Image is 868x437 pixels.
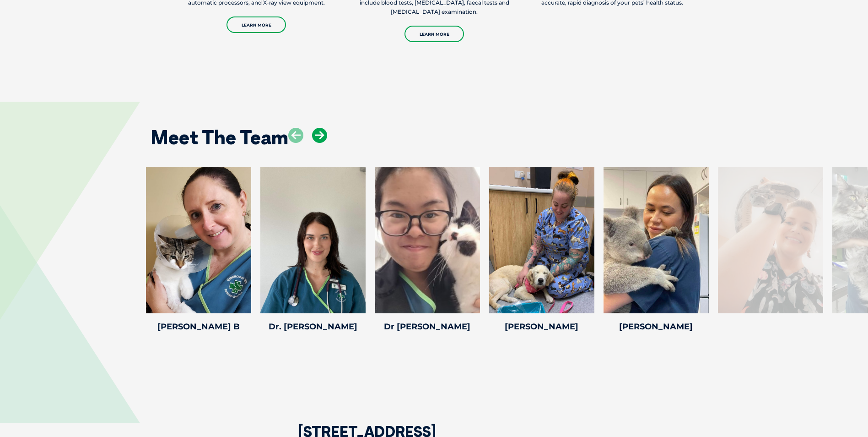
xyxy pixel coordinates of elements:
a: Learn More [226,16,286,33]
h4: Dr. [PERSON_NAME] [260,322,366,331]
a: Learn More [404,26,464,42]
h4: [PERSON_NAME] [604,322,709,331]
h4: [PERSON_NAME] B [146,322,251,331]
h4: Dr [PERSON_NAME] [375,322,480,331]
h2: Meet The Team [151,128,288,147]
h4: [PERSON_NAME] [489,322,594,331]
